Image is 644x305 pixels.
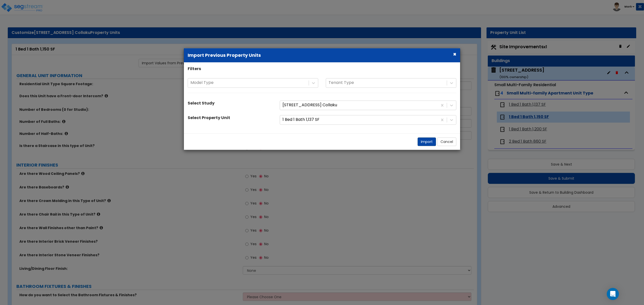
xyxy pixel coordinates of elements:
button: Import [418,137,436,146]
label: Select Property Unit [188,115,230,121]
label: Filters [188,66,201,72]
button: Cancel [437,137,456,146]
label: Select Study [188,100,215,106]
button: × [453,52,456,57]
div: Open Intercom Messenger [607,288,619,300]
b: Import Previous Property Units [188,52,261,58]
